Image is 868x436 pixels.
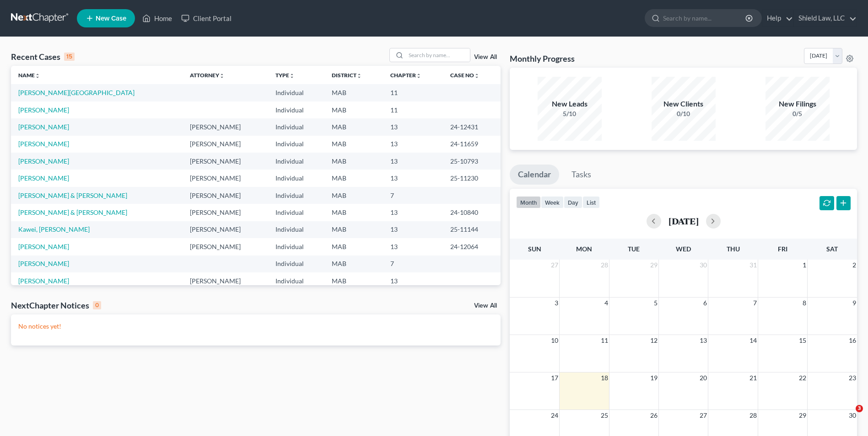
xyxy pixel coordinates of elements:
a: [PERSON_NAME] [18,174,69,182]
td: Individual [268,204,324,221]
span: 13 [699,335,708,346]
td: MAB [324,170,383,186]
div: 15 [64,53,75,61]
td: MAB [324,101,383,118]
td: [PERSON_NAME] [183,136,268,153]
span: 16 [848,335,857,346]
td: Individual [268,170,324,186]
i: unfold_more [416,73,421,79]
td: 25-11144 [443,221,501,238]
td: [PERSON_NAME] [183,272,268,289]
td: 7 [383,255,443,272]
div: NextChapter Notices [11,300,101,311]
td: Individual [268,187,324,204]
a: Case Nounfold_more [450,72,480,79]
span: 12 [649,335,658,346]
td: 13 [383,170,443,186]
a: View All [474,54,497,60]
span: 9 [852,298,857,308]
td: 11 [383,84,443,101]
span: 28 [600,260,609,271]
a: [PERSON_NAME] [18,260,69,267]
span: 4 [604,298,609,308]
span: New Case [96,15,126,22]
div: 0/10 [652,109,716,118]
td: Individual [268,221,324,238]
td: [PERSON_NAME] [183,221,268,238]
span: 2 [852,260,857,271]
span: 10 [550,335,559,346]
span: 21 [749,372,758,383]
span: 22 [798,372,807,383]
a: Home [138,10,177,27]
span: Sat [826,245,838,253]
td: MAB [324,255,383,272]
a: Attorneyunfold_more [190,72,225,79]
td: [PERSON_NAME] [183,204,268,221]
div: Recent Cases [11,51,75,62]
span: 17 [550,372,559,383]
i: unfold_more [35,73,40,79]
td: Individual [268,101,324,118]
span: 25 [600,410,609,421]
h3: Monthly Progress [510,53,575,64]
td: [PERSON_NAME] [183,187,268,204]
td: 11 [383,101,443,118]
td: 13 [383,272,443,289]
td: MAB [324,272,383,289]
i: unfold_more [219,73,225,79]
span: 27 [550,260,559,271]
div: New Filings [766,99,830,109]
a: Tasks [563,165,599,185]
span: 6 [702,298,708,308]
div: 5/10 [538,109,602,118]
td: 13 [383,118,443,135]
a: [PERSON_NAME] [18,106,69,114]
a: [PERSON_NAME][GEOGRAPHIC_DATA] [18,89,135,96]
span: 1 [802,260,807,271]
div: New Clients [652,99,716,109]
button: month [516,196,541,208]
td: Individual [268,136,324,153]
td: 25-10793 [443,153,501,170]
span: Wed [676,245,691,253]
td: 13 [383,136,443,153]
div: 0/5 [766,109,830,118]
span: 27 [699,410,708,421]
a: Help [762,10,793,27]
a: Districtunfold_more [332,72,362,79]
a: Shield Law, LLC [794,10,857,27]
a: [PERSON_NAME] & [PERSON_NAME] [18,208,127,216]
td: MAB [324,118,383,135]
td: Individual [268,153,324,170]
span: 20 [699,372,708,383]
a: Client Portal [177,10,236,27]
td: [PERSON_NAME] [183,238,268,255]
input: Search by name... [663,10,747,27]
span: 15 [798,335,807,346]
span: Mon [576,245,592,253]
a: Nameunfold_more [18,72,40,79]
i: unfold_more [474,73,480,79]
span: 29 [798,410,807,421]
td: Individual [268,272,324,289]
td: 13 [383,221,443,238]
span: 3 [856,405,863,412]
span: Fri [778,245,787,253]
td: Individual [268,118,324,135]
i: unfold_more [356,73,362,79]
span: 11 [600,335,609,346]
a: [PERSON_NAME] [18,123,69,131]
td: MAB [324,153,383,170]
td: [PERSON_NAME] [183,170,268,186]
a: [PERSON_NAME] [18,157,69,165]
button: day [564,196,582,208]
td: 13 [383,204,443,221]
div: 0 [93,301,101,309]
td: 24-12064 [443,238,501,255]
a: [PERSON_NAME] [18,140,69,148]
span: Tue [628,245,640,253]
td: Individual [268,84,324,101]
td: 7 [383,187,443,204]
td: MAB [324,187,383,204]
